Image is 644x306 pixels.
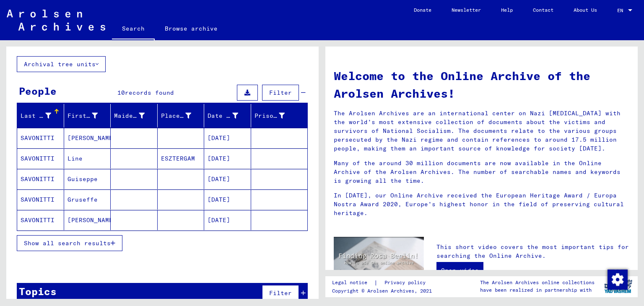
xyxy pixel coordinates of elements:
button: Filter [262,285,299,301]
div: Prisoner # [254,109,298,122]
p: Copyright © Arolsen Archives, 2021 [332,287,436,295]
span: Filter [269,289,292,297]
div: First Name [68,112,98,120]
span: Show all search results [24,239,111,247]
img: yv_logo.png [602,276,634,297]
span: EN [617,8,626,13]
mat-header-cell: First Name [64,104,111,127]
p: The Arolsen Archives online collections [480,279,595,286]
mat-cell: Guiseppe [64,169,111,189]
button: Filter [262,85,299,101]
h1: Welcome to the Online Archive of the Arolsen Archives! [334,67,629,102]
mat-cell: SAVONITTI [17,128,64,148]
div: Last Name [21,112,51,120]
a: Privacy policy [378,278,436,287]
a: Browse archive [155,18,228,39]
p: have been realized in partnership with [480,286,595,294]
button: Show all search results [17,235,122,251]
div: People [19,83,57,99]
mat-cell: [PERSON_NAME] [64,128,111,148]
a: Open video [436,262,483,279]
mat-cell: ESZTERGAM [158,148,205,169]
mat-cell: SAVONITTI [17,148,64,169]
div: | [332,278,436,287]
mat-cell: [DATE] [204,148,251,169]
mat-cell: Line [64,148,111,169]
mat-header-cell: Date of Birth [204,104,251,127]
mat-cell: [DATE] [204,128,251,148]
mat-header-cell: Prisoner # [251,104,308,127]
mat-cell: [DATE] [204,169,251,189]
div: Place of Birth [161,112,192,120]
img: Arolsen_neg.svg [7,10,105,31]
div: Topics [19,284,57,299]
a: Legal notice [332,278,374,287]
span: 10 [117,89,125,96]
mat-cell: SAVONITTI [17,210,64,230]
a: Search [112,18,155,40]
mat-cell: [PERSON_NAME] [64,210,111,230]
mat-header-cell: Maiden Name [111,104,158,127]
mat-header-cell: Place of Birth [158,104,205,127]
div: Place of Birth [161,109,204,122]
div: First Name [68,109,111,122]
p: In [DATE], our Online Archive received the European Heritage Award / Europa Nostra Award 2020, Eu... [334,191,629,218]
div: Maiden Name [114,112,145,120]
p: The Arolsen Archives are an international center on Nazi [MEDICAL_DATA] with the world’s most ext... [334,109,629,153]
p: This short video covers the most important tips for searching the Online Archive. [436,243,629,260]
div: Date of Birth [208,109,251,122]
img: Change consent [608,270,628,290]
p: Many of the around 30 million documents are now available in the Online Archive of the Arolsen Ar... [334,159,629,185]
mat-header-cell: Last Name [17,104,64,127]
div: Maiden Name [114,109,157,122]
mat-cell: [DATE] [204,210,251,230]
button: Archival tree units [17,56,106,72]
img: video.jpg [334,237,424,286]
span: Filter [269,89,292,96]
div: Last Name [21,109,64,122]
mat-cell: [DATE] [204,189,251,210]
div: Prisoner # [254,112,285,120]
div: Date of Birth [208,112,238,120]
mat-cell: Gruseffe [64,189,111,210]
span: records found [125,89,174,96]
mat-cell: SAVONITTI [17,169,64,189]
mat-cell: SAVONITTI [17,189,64,210]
